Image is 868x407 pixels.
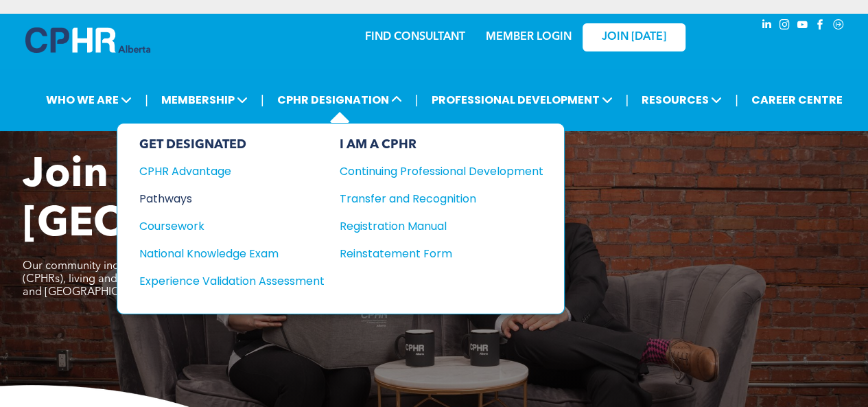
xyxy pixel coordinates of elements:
li: | [415,86,419,114]
div: Registration Manual [340,218,523,235]
a: facebook [813,17,828,36]
a: Social network [831,17,846,36]
a: Coursework [139,218,325,235]
a: linkedin [760,17,775,36]
a: National Knowledge Exam [139,245,325,262]
a: Transfer and Recognition [340,190,543,207]
a: Registration Manual [340,218,543,235]
div: GET DESIGNATED [139,137,325,152]
li: | [625,86,629,114]
a: MEMBER LOGIN [486,32,572,43]
li: | [261,86,264,114]
div: Coursework [139,218,306,235]
a: Pathways [139,190,325,207]
div: I AM A CPHR [340,137,543,152]
div: Continuing Professional Development [340,163,523,180]
a: JOIN [DATE] [583,23,685,51]
div: National Knowledge Exam [139,245,306,262]
a: FIND CONSULTANT [365,32,465,43]
span: MEMBERSHIP [157,87,252,113]
span: WHO WE ARE [42,87,136,113]
div: Pathways [139,190,306,207]
a: instagram [777,17,793,36]
a: Experience Validation Assessment [139,272,325,290]
span: Join CPHR [GEOGRAPHIC_DATA] [23,155,462,246]
img: A blue and white logo for cp alberta [25,27,150,53]
a: youtube [795,17,810,36]
div: CPHR Advantage [139,163,306,180]
li: | [735,86,738,114]
a: CPHR Advantage [139,163,325,180]
a: Continuing Professional Development [340,163,543,180]
a: Reinstatement Form [340,245,543,262]
div: Transfer and Recognition [340,190,523,207]
div: Reinstatement Form [340,245,523,262]
a: CAREER CENTRE [747,87,847,113]
li: | [145,86,148,114]
span: RESOURCES [637,87,726,113]
span: JOIN [DATE] [602,31,666,44]
span: PROFESSIONAL DEVELOPMENT [427,87,616,113]
div: Experience Validation Assessment [139,272,306,290]
span: Our community includes over 3,300 Chartered Professionals in Human Resources (CPHRs), living and ... [23,261,427,298]
span: CPHR DESIGNATION [273,87,406,113]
